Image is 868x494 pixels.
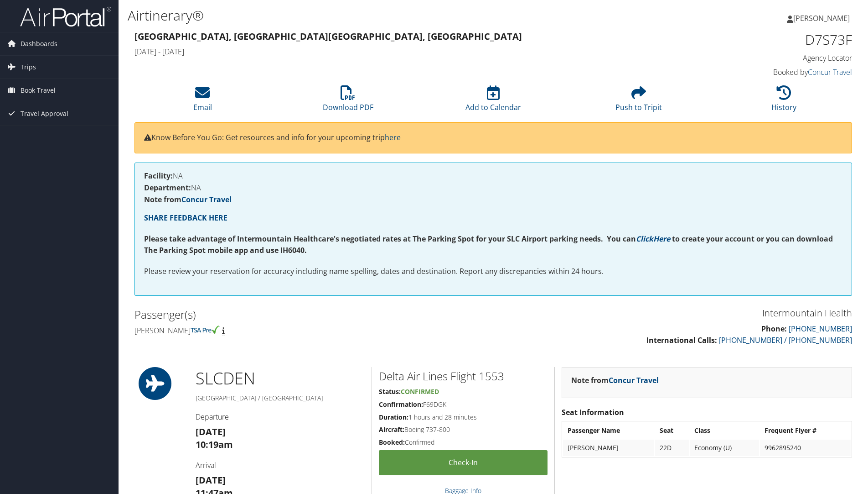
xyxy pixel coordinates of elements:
[144,194,232,205] strong: Note from
[771,90,796,112] a: History
[144,183,191,193] strong: Department:
[128,6,615,25] h1: Airtinerary®
[609,375,659,385] a: Concur Travel
[653,234,670,244] a: Here
[144,213,227,223] a: SHARE FEEDBACK HERE
[379,438,405,447] strong: Booked:
[379,438,548,447] h5: Confirmed
[191,326,220,334] img: tsa-precheck.png
[144,266,842,278] p: Please review your reservation for accuracy including name spelling, dates and destination. Repor...
[196,460,365,470] h4: Arrival
[500,307,852,320] h3: Intermountain Health
[683,53,852,63] h4: Agency Locator
[134,30,522,42] strong: [GEOGRAPHIC_DATA], [GEOGRAPHIC_DATA] [GEOGRAPHIC_DATA], [GEOGRAPHIC_DATA]
[793,13,850,23] span: [PERSON_NAME]
[134,47,669,57] h4: [DATE] - [DATE]
[196,438,233,451] strong: 10:19am
[21,79,56,102] span: Book Travel
[379,400,548,409] h5: F69DGK
[379,387,401,396] strong: Status:
[196,394,365,403] h5: [GEOGRAPHIC_DATA] / [GEOGRAPHIC_DATA]
[21,56,36,79] span: Trips
[181,194,232,205] a: Concur Travel
[379,425,548,434] h5: Boeing 737-800
[760,440,851,456] td: 9962895240
[21,32,57,55] span: Dashboards
[144,184,842,191] h4: NA
[571,375,659,385] strong: Note from
[615,90,662,112] a: Push to Tripit
[563,440,655,456] td: [PERSON_NAME]
[563,422,655,439] th: Passenger Name
[787,5,859,32] a: [PERSON_NAME]
[379,368,548,384] h2: Delta Air Lines Flight 1553
[719,335,852,345] a: [PHONE_NUMBER] / [PHONE_NUMBER]
[465,90,521,112] a: Add to Calendar
[789,324,852,334] a: [PHONE_NUMBER]
[379,425,404,434] strong: Aircraft:
[196,474,226,486] strong: [DATE]
[385,132,401,142] a: here
[379,450,548,475] a: Check-in
[144,171,173,181] strong: Facility:
[655,422,689,439] th: Seat
[144,234,636,244] strong: Please take advantage of Intermountain Healthcare's negotiated rates at The Parking Spot for your...
[21,102,68,125] span: Travel Approval
[636,234,653,244] a: Click
[144,132,842,144] p: Know Before You Go: Get resources and info for your upcoming trip
[134,326,486,336] h4: [PERSON_NAME]
[761,324,787,334] strong: Phone:
[379,400,423,409] strong: Confirmation:
[379,413,408,421] strong: Duration:
[196,412,365,422] h4: Departure
[690,422,759,439] th: Class
[646,335,717,345] strong: International Calls:
[683,30,852,49] h1: D7S73F
[323,90,373,112] a: Download PDF
[193,90,212,112] a: Email
[144,172,842,179] h4: NA
[808,67,852,77] a: Concur Travel
[683,67,852,77] h4: Booked by
[690,440,759,456] td: Economy (U)
[655,440,689,456] td: 22D
[196,426,226,438] strong: [DATE]
[379,413,548,422] h5: 1 hours and 28 minutes
[760,422,851,439] th: Frequent Flyer #
[401,387,439,396] span: Confirmed
[196,367,365,390] h1: SLC DEN
[20,6,111,27] img: airportal-logo.png
[562,407,624,417] strong: Seat Information
[134,307,486,322] h2: Passenger(s)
